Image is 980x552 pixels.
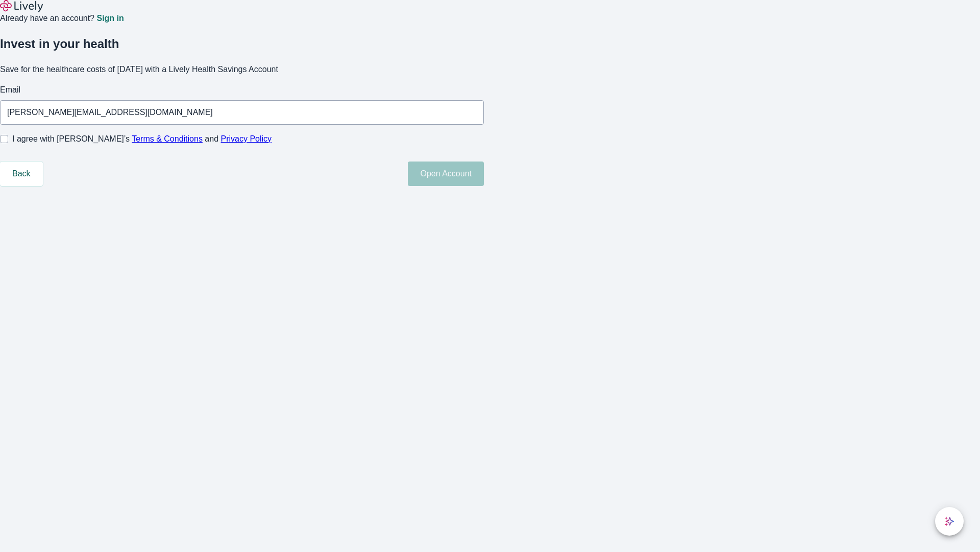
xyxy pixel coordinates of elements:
[12,133,272,145] span: I agree with [PERSON_NAME]’s and
[944,516,954,526] svg: Lively AI Assistant
[132,134,203,143] a: Terms & Conditions
[935,507,964,536] button: chat
[96,14,124,22] a: Sign in
[221,134,272,143] a: Privacy Policy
